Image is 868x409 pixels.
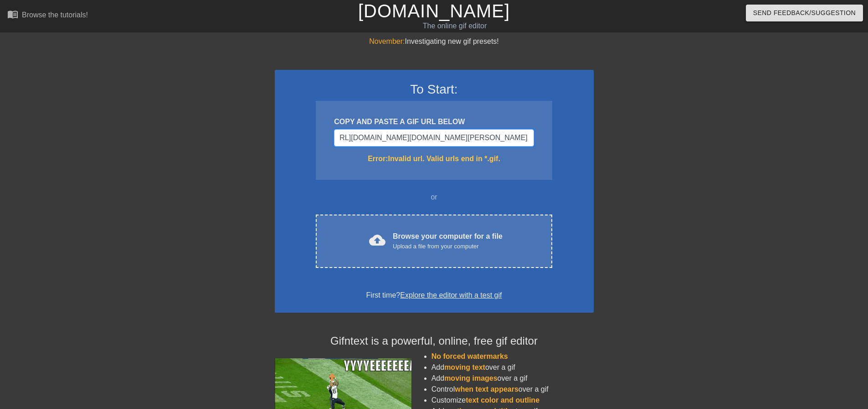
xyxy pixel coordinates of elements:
div: COPY AND PASTE A GIF URL BELOW [334,116,534,127]
span: when text appears [455,385,519,393]
div: Error: Invalid url. Valid urls end in *.gif. [334,153,534,164]
span: November: [369,37,405,45]
span: moving text [444,363,485,371]
input: Username [334,129,534,147]
span: No forced watermarks [431,352,508,360]
div: or [298,192,570,203]
li: Control over a gif [431,384,594,395]
span: text color and outline [466,396,539,404]
span: moving images [444,374,497,382]
div: The online gif editor [294,21,616,31]
div: Browse the tutorials! [22,11,88,19]
div: Investigating new gif presets! [275,36,594,47]
li: Add over a gif [431,362,594,373]
h4: Gifntext is a powerful, online, free gif editor [275,335,594,348]
div: Upload a file from your computer [393,242,503,251]
a: [DOMAIN_NAME] [358,1,510,21]
div: First time? [287,290,582,301]
h3: To Start: [287,82,582,97]
span: menu_book [7,9,18,20]
div: Browse your computer for a file [393,231,503,251]
a: Explore the editor with a test gif [400,291,502,299]
span: Send Feedback/Suggestion [753,7,856,19]
span: cloud_upload [369,232,385,248]
button: Send Feedback/Suggestion [746,5,863,21]
li: Customize [431,395,594,406]
a: Browse the tutorials! [7,9,88,23]
li: Add over a gif [431,373,594,384]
